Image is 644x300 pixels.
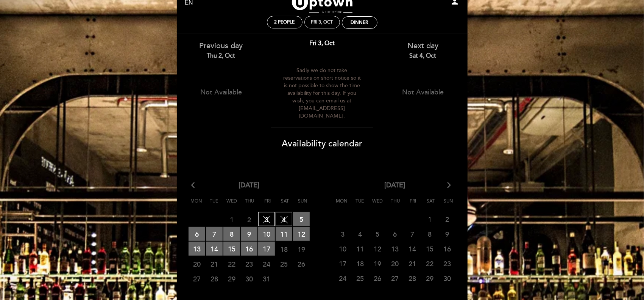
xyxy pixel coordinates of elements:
div: Next day [378,41,468,60]
div: Fri 3, Oct [311,19,333,25]
span: 8 [421,227,438,241]
span: 20 [189,257,205,271]
span: 21 [206,257,223,271]
span: 28 [404,271,421,285]
span: 4 [276,212,292,226]
span: 1 [223,212,240,226]
div: Previous day [176,41,266,60]
span: Sun [441,197,456,211]
span: 18 [352,256,368,270]
span: Mon [334,197,349,211]
span: 4 [352,227,368,241]
span: 7 [404,227,421,241]
button: Not Available [185,83,257,102]
span: 29 [223,272,240,286]
span: 1 [421,212,438,226]
span: 16 [439,242,455,256]
span: 19 [369,256,386,270]
span: 12 [369,242,386,256]
span: 15 [223,242,240,256]
span: 2 [241,212,257,226]
span: 13 [387,242,403,256]
span: Sadly we do not take reservations on short notice so it is not possible to show the time availabi... [283,67,361,120]
span: Tue [206,197,221,211]
span: 20 [387,256,403,270]
span: 30 [439,271,455,285]
span: 12 [293,227,310,241]
span: 17 [334,256,351,270]
div: Dinner [351,20,368,25]
span: Mon [189,197,204,211]
span: 23 [439,256,455,270]
span: 27 [387,271,403,285]
i: arrow_back_ios [192,181,198,190]
span: 15 [421,242,438,256]
span: 6 [189,227,205,241]
span: Sat [423,197,438,211]
span: 17 [258,242,275,256]
span: 24 [334,271,351,285]
span: 14 [206,242,223,256]
span: Fri [405,197,421,211]
span: 3 [258,212,275,226]
span: Wed [370,197,385,211]
span: 26 [369,271,386,285]
span: 31 [258,272,275,286]
span: 23 [241,257,257,271]
span: 5 [369,227,386,241]
span: 3 [334,227,351,241]
span: 25 [276,257,292,271]
span: 11 [352,242,368,256]
span: 27 [189,272,205,286]
div: Fri 3, Oct [277,39,367,48]
span: 28 [206,272,223,286]
span: 22 [223,257,240,271]
div: Sat 4, Oct [378,52,468,60]
span: Thu [242,197,257,211]
span: 11 [276,227,292,241]
span: 22 [421,256,438,270]
span: Wed [224,197,239,211]
span: 26 [293,257,310,271]
button: Not Available [387,83,459,102]
span: 13 [189,242,205,256]
span: 9 [439,227,455,241]
span: Sat [278,197,293,211]
span: [DATE] [385,181,405,190]
span: 30 [241,272,257,286]
span: Tue [352,197,367,211]
span: 10 [258,227,275,241]
span: 6 [387,227,403,241]
span: Fri [260,197,275,211]
span: 2 people [274,19,295,25]
span: 2 [439,212,455,226]
div: Thu 2, Oct [176,52,266,60]
i: arrow_forward_ios [446,181,453,190]
span: Thu [388,197,403,211]
span: 24 [258,257,275,271]
span: 5 [293,212,310,226]
span: 21 [404,256,421,270]
span: [DATE] [239,181,260,190]
span: Sun [295,197,310,211]
span: 7 [206,227,223,241]
span: 19 [293,242,310,256]
span: 9 [241,227,257,241]
span: 18 [276,242,292,256]
span: Availability calendar [282,138,362,149]
span: 16 [241,242,257,256]
span: 25 [352,271,368,285]
span: 14 [404,242,421,256]
span: 10 [334,242,351,256]
span: 29 [421,271,438,285]
span: 8 [223,227,240,241]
